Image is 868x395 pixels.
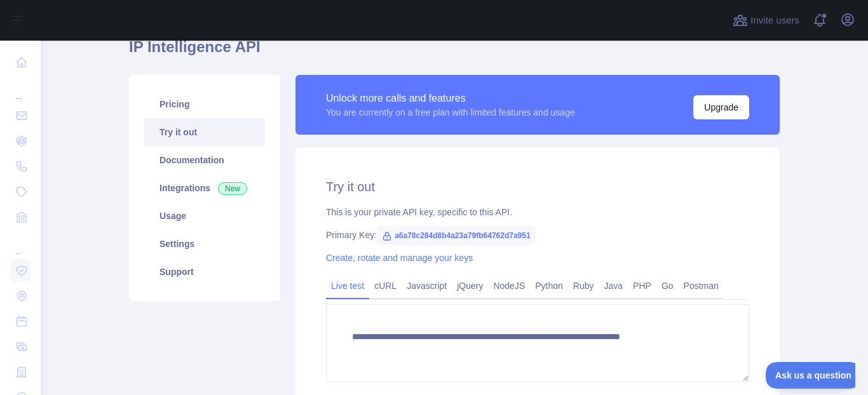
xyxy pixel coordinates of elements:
[628,276,656,296] a: PHP
[326,253,473,263] a: Create, rotate and manage your keys
[730,10,802,30] button: Invite users
[326,106,575,119] div: You are currently on a free plan with limited features and usage
[326,206,749,218] div: This is your private API key, specific to this API.
[144,258,265,286] a: Support
[326,276,369,296] a: Live test
[10,231,31,257] div: ...
[750,13,799,28] span: Invite users
[144,174,265,202] a: Integrations New
[326,229,749,241] div: Primary Key:
[144,202,265,230] a: Usage
[144,230,265,258] a: Settings
[144,90,265,118] a: Pricing
[129,37,780,67] h1: IP Intelligence API
[326,91,575,106] div: Unlock more calls and features
[377,226,536,245] span: a6a78c284d8b4a23a79fb64762d7a951
[144,146,265,174] a: Documentation
[599,276,628,296] a: Java
[10,76,31,102] div: ...
[402,276,452,296] a: Javascript
[766,362,855,389] iframe: Toggle Customer Support
[693,95,749,119] button: Upgrade
[530,276,568,296] a: Python
[452,276,488,296] a: jQuery
[326,178,749,196] h2: Try it out
[369,276,402,296] a: cURL
[679,276,724,296] a: Postman
[656,276,679,296] a: Go
[144,118,265,146] a: Try it out
[568,276,599,296] a: Ruby
[488,276,530,296] a: NodeJS
[218,182,247,195] span: New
